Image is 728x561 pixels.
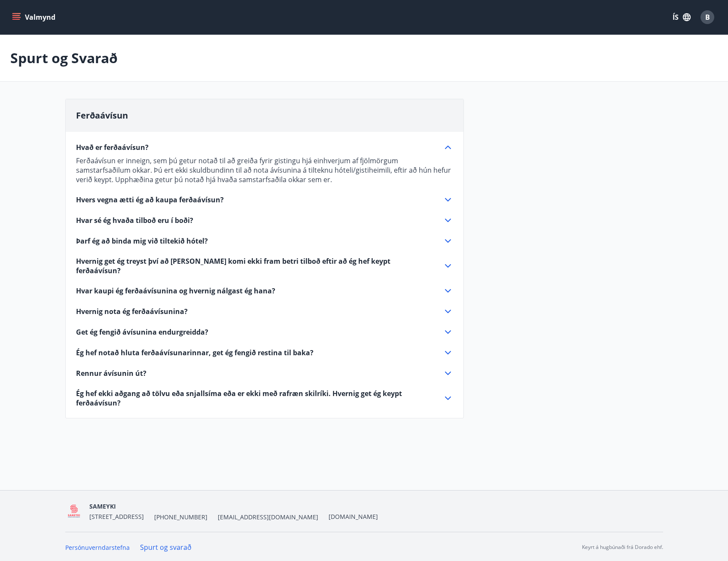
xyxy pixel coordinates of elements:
div: Hvernig get ég treyst því að [PERSON_NAME] komi ekki fram betri tilboð eftir að ég hef keypt ferð... [76,256,453,275]
span: Get ég fengið ávísunina endurgreidda? [76,327,208,337]
button: ÍS [668,9,695,25]
div: Get ég fengið ávísunina endurgreidda? [76,327,453,337]
p: Ferðaávísun er inneign, sem þú getur notað til að greiða fyrir gistingu hjá einhverjum af fjölmör... [76,156,453,184]
span: Hvernig get ég treyst því að [PERSON_NAME] komi ekki fram betri tilboð eftir að ég hef keypt ferð... [76,256,433,275]
span: Hvar kaupi ég ferðaávísunina og hvernig nálgast ég hana? [76,286,275,296]
span: [EMAIL_ADDRESS][DOMAIN_NAME] [218,513,318,521]
div: Hvers vegna ætti ég að kaupa ferðaávísun? [76,195,453,205]
div: Hvað er ferðaávísun? [76,142,453,152]
div: Rennur ávísunin út? [76,368,453,378]
span: Ferðaávísun [76,110,128,121]
span: [PHONE_NUMBER] [154,513,207,521]
span: B [705,12,710,22]
span: Hvar sé ég hvaða tilboð eru í boði? [76,216,193,225]
div: Ég hef ekki aðgang að tölvu eða snjallsíma eða er ekki með rafræn skilríki. Hvernig get ég keypt ... [76,389,453,408]
div: Hvernig nota ég ferðaávísunina? [76,306,453,317]
div: Hvað er ferðaávísun? [76,152,453,184]
span: Ég hef ekki aðgang að tölvu eða snjallsíma eða er ekki með rafræn skilríki. Hvernig get ég keypt ... [76,389,433,408]
span: Hvað er ferðaávísun? [76,143,149,152]
button: B [697,7,718,27]
span: Hvers vegna ætti ég að kaupa ferðaávísun? [76,195,224,204]
span: SAMEYKI [89,502,116,510]
span: Ég hef notað hluta ferðaávísunarinnar, get ég fengið restina til baka? [76,348,314,357]
span: [STREET_ADDRESS] [89,512,144,521]
div: Hvar kaupi ég ferðaávísunina og hvernig nálgast ég hana? [76,286,453,296]
span: Rennur ávísunin út? [76,369,146,378]
img: 5QO2FORUuMeaEQbdwbcTl28EtwdGrpJ2a0ZOehIg.png [65,502,83,521]
p: Keyrt á hugbúnaði frá Dorado ehf. [582,543,663,551]
button: menu [10,9,59,25]
span: Þarf ég að binda mig við tiltekið hótel? [76,236,208,246]
a: [DOMAIN_NAME] [329,512,378,521]
a: Persónuverndarstefna [65,543,130,552]
div: Þarf ég að binda mig við tiltekið hótel? [76,236,453,246]
span: Hvernig nota ég ferðaávísunina? [76,307,188,316]
div: Hvar sé ég hvaða tilboð eru í boði? [76,215,453,226]
div: Ég hef notað hluta ferðaávísunarinnar, get ég fengið restina til baka? [76,348,453,358]
p: Spurt og Svarað [10,49,118,67]
a: Spurt og svarað [140,543,192,552]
